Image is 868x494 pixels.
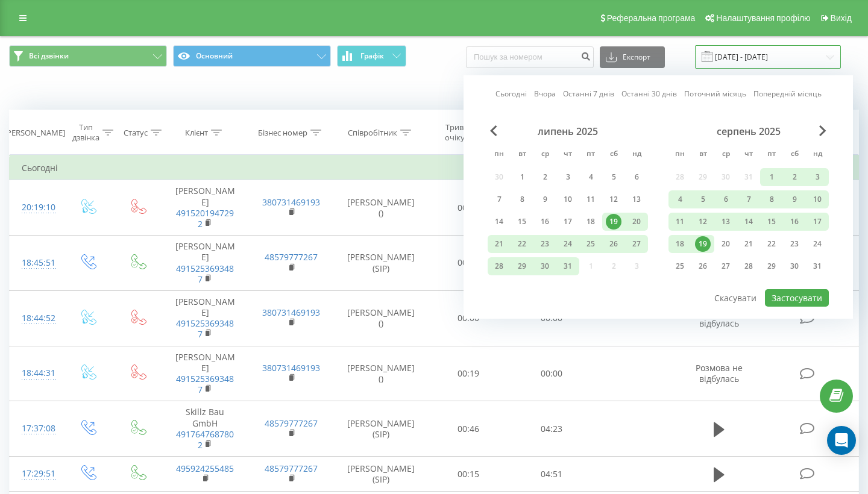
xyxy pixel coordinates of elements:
div: нд 17 серп 2025 р. [806,213,829,231]
div: 21 [491,236,507,252]
div: сб 26 лип 2025 р. [602,235,625,253]
div: 5 [606,169,621,185]
div: серпень 2025 [668,125,829,137]
div: ср 16 лип 2025 р. [533,213,556,231]
div: 4 [583,169,599,185]
div: чт 17 лип 2025 р. [556,213,579,231]
div: вт 15 лип 2025 р. [511,213,533,231]
div: ср 30 лип 2025 р. [533,257,556,275]
div: 7 [491,192,507,207]
div: нд 6 лип 2025 р. [625,168,648,186]
div: чт 10 лип 2025 р. [556,190,579,208]
div: 31 [560,258,576,274]
div: 9 [787,192,802,207]
div: вт 26 серп 2025 р. [691,257,714,275]
a: 4915253693487 [176,263,234,285]
td: 04:51 [510,457,593,492]
div: пн 25 серп 2025 р. [668,257,691,275]
div: пн 14 лип 2025 р. [488,213,511,231]
div: 25 [672,258,688,274]
div: сб 30 серп 2025 р. [783,257,806,275]
div: 23 [787,236,802,252]
abbr: вівторок [694,146,712,164]
a: 48579777267 [265,417,318,429]
div: 19 [695,236,711,252]
td: 00:00 [427,290,511,346]
div: 24 [560,236,576,252]
div: пн 7 лип 2025 р. [488,190,511,208]
button: Всі дзвінки [9,45,167,67]
div: чт 24 лип 2025 р. [556,235,579,253]
div: нд 27 лип 2025 р. [625,235,648,253]
div: 20:19:10 [22,196,51,219]
div: 6 [629,169,644,185]
div: нд 10 серп 2025 р. [806,190,829,208]
div: 1 [764,169,779,185]
div: пт 15 серп 2025 р. [760,213,783,231]
div: пн 4 серп 2025 р. [668,190,691,208]
div: чт 31 лип 2025 р. [556,257,579,275]
span: Previous Month [490,125,497,136]
td: [PERSON_NAME] (SIP) [335,401,427,457]
div: 27 [629,236,644,252]
div: ср 20 серп 2025 р. [714,235,737,253]
div: 17 [560,214,576,230]
div: Бізнес номер [258,128,307,138]
a: 4915253693487 [176,317,234,340]
td: 04:23 [510,401,593,457]
div: 15 [764,214,779,230]
div: нд 24 серп 2025 р. [806,235,829,253]
div: 13 [718,214,734,230]
div: 30 [537,258,553,274]
a: 4917647687802 [176,428,234,451]
span: Налаштування профілю [716,13,810,23]
div: пн 21 лип 2025 р. [488,235,511,253]
div: сб 16 серп 2025 р. [783,213,806,231]
div: 18:44:52 [22,307,51,330]
div: 8 [514,192,530,207]
div: нд 31 серп 2025 р. [806,257,829,275]
a: Вчора [534,88,556,99]
div: 25 [583,236,599,252]
div: Статус [124,128,148,138]
div: 18:45:51 [22,251,51,275]
div: 23 [537,236,553,252]
div: 7 [741,192,756,207]
abbr: субота [785,146,804,164]
div: пн 28 лип 2025 р. [488,257,511,275]
div: 22 [764,236,779,252]
div: 26 [606,236,621,252]
div: 14 [491,214,507,230]
td: 00:46 [427,401,511,457]
div: пт 29 серп 2025 р. [760,257,783,275]
div: 29 [764,258,779,274]
td: Сьогодні [10,156,859,180]
div: 20 [718,236,734,252]
div: 20 [629,214,644,230]
div: вт 1 лип 2025 р. [511,168,533,186]
div: 18:44:31 [22,361,51,385]
a: 380731469193 [262,196,320,208]
abbr: понеділок [490,146,508,164]
div: Open Intercom Messenger [827,426,856,455]
div: сб 12 лип 2025 р. [602,190,625,208]
a: Попередній місяць [753,88,822,99]
td: Skillz Bau GmbH [162,401,248,457]
div: вт 22 лип 2025 р. [511,235,533,253]
abbr: середа [717,146,735,164]
div: 16 [787,214,802,230]
div: 4 [672,192,688,207]
div: ср 9 лип 2025 р. [533,190,556,208]
abbr: неділя [627,146,646,164]
div: 13 [629,192,644,207]
div: сб 9 серп 2025 р. [783,190,806,208]
td: [PERSON_NAME] [162,290,248,346]
div: 27 [718,258,734,274]
div: 8 [764,192,779,207]
div: 17:29:51 [22,462,51,486]
td: [PERSON_NAME] [162,180,248,236]
div: Співробітник [348,128,397,138]
div: сб 23 серп 2025 р. [783,235,806,253]
div: чт 7 серп 2025 р. [737,190,760,208]
div: 28 [741,258,756,274]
